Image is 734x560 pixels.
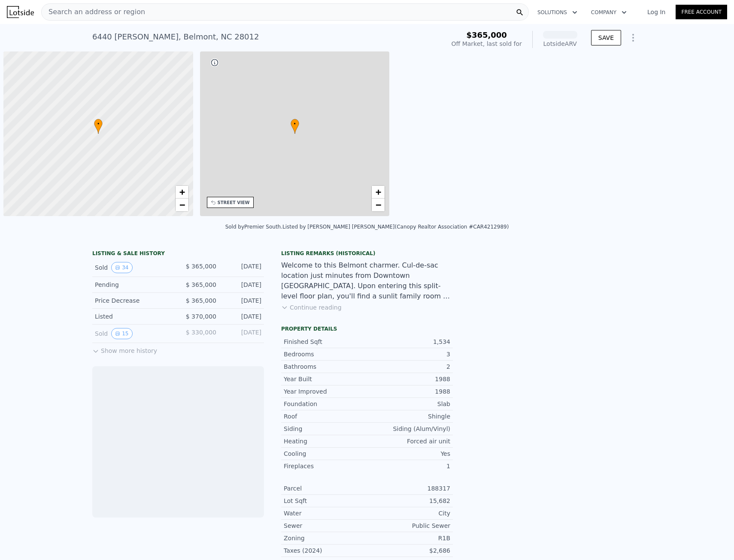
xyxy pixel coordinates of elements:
[284,350,367,358] div: Bedrooms
[186,263,216,270] span: $ 365,000
[466,30,507,39] span: $365,000
[223,312,261,321] div: [DATE]
[223,296,261,305] div: [DATE]
[223,280,261,289] div: [DATE]
[367,412,450,421] div: Shingle
[284,412,367,421] div: Roof
[367,484,450,493] div: 188317
[176,199,188,211] a: Zoom out
[284,362,367,371] div: Bathrooms
[367,387,450,396] div: 1988
[94,120,103,128] span: •
[284,425,367,433] div: Siding
[367,497,450,505] div: 15,682
[281,303,342,312] button: Continue reading
[542,513,570,540] img: Lotside
[284,509,367,518] div: Water
[284,400,367,408] div: Foundation
[284,462,367,470] div: Fireplaces
[376,187,381,197] span: +
[92,250,264,259] div: LISTING & SALE HISTORY
[676,5,727,19] a: Free Account
[584,5,634,20] button: Company
[281,250,453,257] div: Listing Remarks (Historical)
[179,187,185,197] span: +
[367,350,450,358] div: 3
[367,462,450,470] div: 1
[367,521,450,530] div: Public Sewer
[281,325,453,332] div: Property details
[291,120,299,128] span: •
[92,343,157,355] button: Show more history
[225,224,282,230] div: Sold by Premier South .
[367,534,450,542] div: R1B
[591,30,621,45] button: SAVE
[111,328,132,339] button: View historical data
[281,260,453,301] div: Welcome to this Belmont charmer. Cul-de-sac location just minutes from Downtown [GEOGRAPHIC_DATA]...
[95,280,171,289] div: Pending
[186,297,216,304] span: $ 365,000
[452,39,522,48] div: Off Market, last sold for
[92,31,259,43] div: 6440 [PERSON_NAME] , Belmont , NC 28012
[7,6,34,18] img: Lotside
[284,497,367,505] div: Lot Sqft
[95,262,171,273] div: Sold
[284,546,367,555] div: Taxes (2024)
[284,375,367,383] div: Year Built
[284,337,367,346] div: Finished Sqft
[284,387,367,396] div: Year Improved
[367,546,450,555] div: $2,686
[179,199,185,210] span: −
[367,437,450,446] div: Forced air unit
[186,281,216,288] span: $ 365,000
[637,8,676,16] a: Log In
[95,296,171,305] div: Price Decrease
[282,224,509,230] div: Listed by [PERSON_NAME] [PERSON_NAME] (Canopy Realtor Association #CAR4212989)
[367,449,450,458] div: Yes
[95,328,171,339] div: Sold
[367,400,450,408] div: Slab
[284,534,367,542] div: Zoning
[223,262,261,273] div: [DATE]
[367,509,450,518] div: City
[372,199,385,211] a: Zoom out
[186,329,216,336] span: $ 330,000
[372,186,385,199] a: Zoom in
[176,186,188,199] a: Zoom in
[625,29,642,46] button: Show Options
[531,5,584,20] button: Solutions
[376,199,381,210] span: −
[42,7,145,17] span: Search an address or region
[218,199,250,206] div: STREET VIEW
[367,362,450,371] div: 2
[284,484,367,493] div: Parcel
[284,521,367,530] div: Sewer
[284,449,367,458] div: Cooling
[367,337,450,346] div: 1,534
[111,262,132,273] button: View historical data
[95,312,171,321] div: Listed
[367,375,450,383] div: 1988
[367,425,450,433] div: Siding (Alum/Vinyl)
[94,119,103,134] div: •
[291,119,299,134] div: •
[223,328,261,339] div: [DATE]
[284,437,367,446] div: Heating
[543,39,577,48] div: Lotside ARV
[186,313,216,320] span: $ 370,000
